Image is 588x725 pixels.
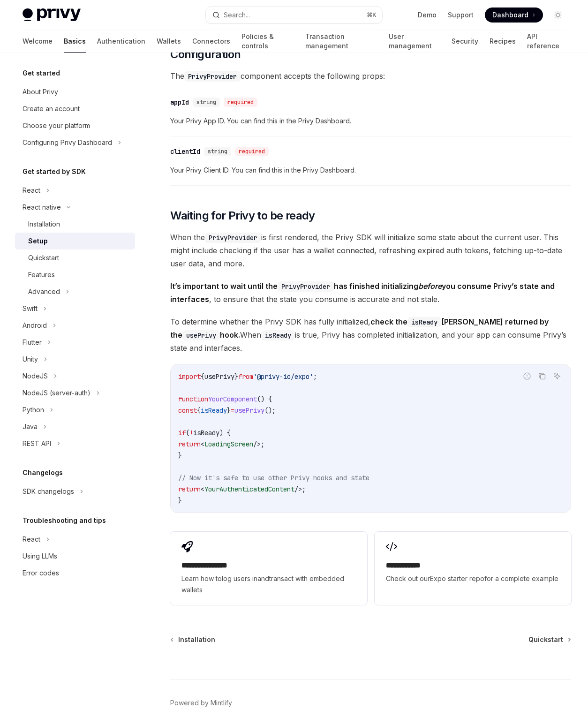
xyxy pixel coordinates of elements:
[23,404,44,415] div: Python
[235,147,269,156] div: required
[261,440,264,448] span: ;
[201,372,204,381] span: {
[196,98,216,106] span: string
[23,30,53,53] a: Welcome
[492,10,528,20] span: Dashboard
[550,8,565,23] button: Toggle dark mode
[23,303,38,314] div: Swift
[23,486,74,497] div: SDK changelogs
[170,698,232,708] a: Powered by Mintlify
[23,387,90,399] div: NodeJS (server-auth)
[23,120,90,131] div: Choose your platform
[15,548,135,565] a: Using LLMs
[171,635,215,644] a: Installation
[170,532,367,605] a: **** **** **** *Learn how tolog users inandtransact with embedded wallets
[527,30,565,53] a: API reference
[28,286,60,297] div: Advanced
[178,406,197,415] span: const
[178,474,369,482] span: // Now it's safe to use other Privy hooks and state
[178,372,201,381] span: import
[448,10,474,20] a: Support
[528,635,570,644] a: Quickstart
[23,421,38,432] div: Java
[389,30,440,53] a: User management
[170,147,200,156] div: clientId
[430,574,484,582] a: Expo starter repo
[208,395,257,403] span: YourComponent
[178,485,201,493] span: return
[23,467,63,478] h5: Changelogs
[241,30,294,53] a: Policies & controls
[367,11,377,19] span: ⌘ K
[418,281,442,291] em: before
[23,166,86,177] h5: Get started by SDK
[197,406,201,415] span: {
[178,395,208,403] span: function
[64,30,86,53] a: Basics
[28,252,59,264] div: Quickstart
[28,219,60,230] div: Installation
[224,98,257,107] div: required
[231,406,234,415] span: =
[238,372,253,381] span: from
[157,30,181,53] a: Wallets
[253,372,313,381] span: '@privy-io/expo'
[23,103,80,114] div: Create an account
[208,148,227,155] span: string
[201,485,204,493] span: <
[23,337,42,348] div: Flutter
[521,370,533,382] button: Report incorrect code
[15,216,135,233] a: Installation
[181,573,355,596] span: Learn how to and
[23,137,112,148] div: Configuring Privy Dashboard
[278,281,334,292] code: PrivyProvider
[23,68,60,79] h5: Get started
[170,69,571,83] span: The component accepts the following props:
[182,330,220,340] code: usePrivy
[170,98,189,107] div: appId
[222,574,257,582] a: log users in
[170,208,315,223] span: Waiting for Privy to be ready
[178,440,201,448] span: return
[234,406,264,415] span: usePrivy
[170,281,555,304] strong: It’s important to wait until the has finished initializing you consume Privy’s state and interfaces
[536,370,548,382] button: Copy the contents from the code block
[178,429,186,437] span: if
[205,233,261,243] code: PrivyProvider
[23,515,106,526] h5: Troubleshooting and tips
[305,30,378,53] a: Transaction management
[375,532,571,605] a: **** **** **Check out ourExpo starter repofor a complete example
[170,47,241,62] span: Configuration
[23,370,48,382] div: NodeJS
[23,567,59,579] div: Error codes
[178,496,182,505] span: }
[23,438,51,449] div: REST API
[23,185,40,196] div: React
[206,7,382,23] button: Search...⌘K
[15,83,135,100] a: About Privy
[170,315,571,355] span: To determine whether the Privy SDK has fully initialized, When is true, Privy has completed initi...
[15,249,135,266] a: Quickstart
[15,100,135,117] a: Create an account
[204,372,234,381] span: usePrivy
[452,30,478,53] a: Security
[189,429,193,437] span: !
[234,372,238,381] span: }
[201,406,227,415] span: isReady
[294,485,302,493] span: />
[204,485,294,493] span: YourAuthenticatedContent
[23,202,61,213] div: React native
[407,317,441,327] code: isReady
[192,30,230,53] a: Connectors
[15,565,135,582] a: Error codes
[418,10,437,20] a: Demo
[178,635,215,644] span: Installation
[261,330,295,340] code: isReady
[23,320,47,331] div: Android
[15,266,135,283] a: Features
[386,573,560,584] span: Check out our for a complete example
[170,231,571,270] span: When the is first rendered, the Privy SDK will initialize some state about the current user. This...
[28,235,48,247] div: Setup
[23,354,38,365] div: Unity
[313,372,317,381] span: ;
